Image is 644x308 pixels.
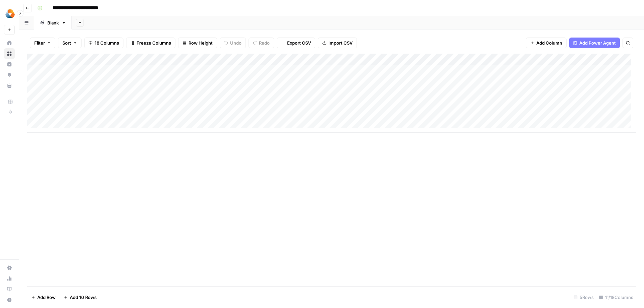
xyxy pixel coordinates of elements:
span: Redo [259,40,270,46]
button: Add Row [27,292,60,303]
button: Workspace: Milengo [4,5,15,22]
span: Add Column [536,40,562,46]
span: Add Power Agent [579,40,616,46]
a: Home [4,38,15,48]
button: Freeze Columns [126,38,175,48]
span: Sort [62,40,71,46]
a: Insights [4,59,15,70]
div: 11/18 Columns [596,292,636,303]
span: Filter [34,40,45,46]
span: Add 10 Rows [70,294,97,301]
button: Add Power Agent [569,38,620,48]
button: Import CSV [318,38,357,48]
span: Freeze Columns [137,40,171,46]
button: 18 Columns [84,38,123,48]
a: Opportunities [4,70,15,80]
span: Row Height [189,40,213,46]
button: Filter [30,38,55,48]
button: Redo [249,38,274,48]
span: Undo [230,40,241,46]
button: Add Column [526,38,567,48]
img: Milengo Logo [4,8,16,20]
span: Export CSV [287,40,311,46]
button: Help + Support [4,295,15,305]
button: Undo [220,38,246,48]
button: Add 10 Rows [60,292,101,303]
span: 18 Columns [95,40,119,46]
a: Usage [4,273,15,284]
div: Blank [47,19,59,26]
button: Sort [58,38,82,48]
span: Add Row [37,294,56,301]
a: Your Data [4,80,15,91]
a: Browse [4,48,15,59]
button: Row Height [178,38,217,48]
span: Import CSV [328,40,353,46]
button: Export CSV [277,38,315,48]
a: Settings [4,262,15,273]
div: 5 Rows [571,292,596,303]
a: Learning Hub [4,284,15,295]
a: Blank [34,16,72,29]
